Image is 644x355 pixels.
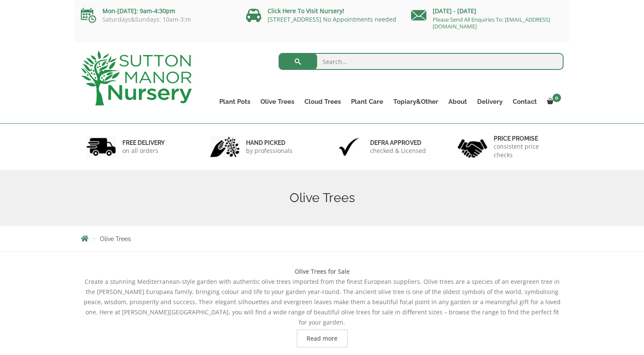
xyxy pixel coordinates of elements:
[295,267,350,275] b: Olive Trees for Sale
[346,96,388,108] a: Plant Care
[210,136,240,158] img: 2.jpg
[307,336,337,341] span: Read more
[370,139,426,147] h6: Defra approved
[214,96,255,108] a: Plant Pots
[81,6,233,16] p: Mon-[DATE]: 9am-4:30pm
[122,147,165,155] p: on all orders
[472,96,508,108] a: Delivery
[388,96,443,108] a: Topiary&Other
[86,136,116,158] img: 1.jpg
[433,16,550,30] a: Please Send All Enquiries To: [EMAIL_ADDRESS][DOMAIN_NAME]
[458,134,487,160] img: 4.jpg
[494,142,558,159] p: consistent price checks
[246,139,293,147] h6: hand picked
[81,266,564,347] div: Create a stunning Mediterranean-style garden with authentic olive trees imported from the finest ...
[553,94,561,102] span: 0
[370,147,426,155] p: checked & Licensed
[268,7,344,15] a: Click Here To Visit Nursery!
[268,15,396,23] a: [STREET_ADDRESS] No Appointments needed
[411,6,564,16] p: [DATE] - [DATE]
[542,96,564,108] a: 0
[299,96,346,108] a: Cloud Trees
[81,190,564,205] h1: Olive Trees
[443,96,472,108] a: About
[246,147,293,155] p: by professionals
[122,139,165,147] h6: FREE DELIVERY
[81,235,564,242] nav: Breadcrumbs
[100,236,131,242] span: Olive Trees
[81,16,233,23] p: Saturdays&Sundays: 10am-3:m
[279,53,564,70] input: Search...
[81,51,192,105] img: logo
[494,135,558,142] h6: Price promise
[255,96,299,108] a: Olive Trees
[508,96,542,108] a: Contact
[334,136,364,158] img: 3.jpg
